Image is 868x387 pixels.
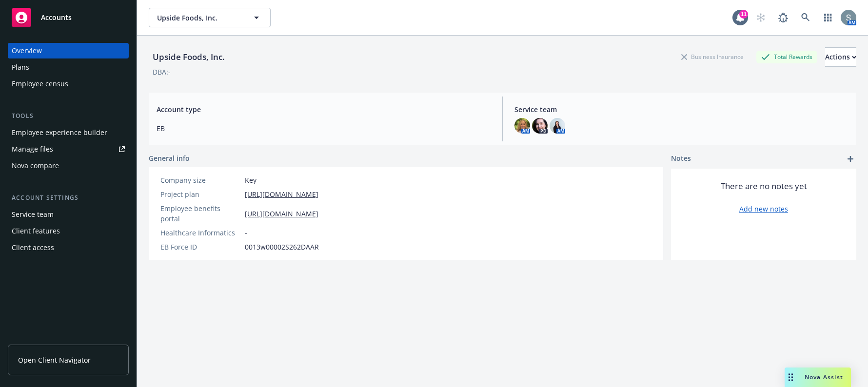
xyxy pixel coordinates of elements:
[12,223,60,239] div: Client features
[8,4,129,31] a: Accounts
[12,125,107,140] div: Employee experience builder
[8,76,129,92] a: Employee census
[739,204,788,214] a: Add new notes
[160,203,241,224] div: Employee benefits portal
[514,118,530,134] img: photo
[8,125,129,140] a: Employee experience builder
[18,355,91,365] span: Open Client Navigator
[721,180,807,192] span: There are no notes yet
[160,175,241,185] div: Company size
[160,242,241,252] div: EB Force ID
[8,43,129,58] a: Overview
[12,207,54,222] div: Service team
[825,48,856,66] div: Actions
[8,158,129,174] a: Nova compare
[149,51,229,63] div: Upside Foods, Inc.
[773,8,793,27] a: Report a Bug
[12,59,29,75] div: Plans
[245,228,247,238] span: -
[149,8,271,27] button: Upside Foods, Inc.
[245,189,318,199] a: [URL][DOMAIN_NAME]
[157,13,241,23] span: Upside Foods, Inc.
[785,368,797,387] div: Drag to move
[8,111,129,121] div: Tools
[157,123,491,134] span: EB
[739,10,748,19] div: 11
[12,158,59,174] div: Nova compare
[153,67,171,77] div: DBA: -
[245,242,319,252] span: 0013w00002S262DAAR
[671,153,691,165] span: Notes
[245,209,318,219] a: [URL][DOMAIN_NAME]
[796,8,815,27] a: Search
[825,47,856,67] button: Actions
[160,189,241,199] div: Project plan
[676,51,749,63] div: Business Insurance
[12,240,54,255] div: Client access
[785,368,851,387] button: Nova Assist
[845,153,856,165] a: add
[818,8,838,27] a: Switch app
[751,8,770,27] a: Start snowing
[12,43,42,58] div: Overview
[805,373,843,381] span: Nova Assist
[8,207,129,222] a: Service team
[8,141,129,157] a: Manage files
[8,59,129,75] a: Plans
[841,10,856,25] img: photo
[41,14,72,21] span: Accounts
[8,193,129,203] div: Account settings
[550,118,565,134] img: photo
[149,153,190,163] span: General info
[12,76,68,92] div: Employee census
[8,223,129,239] a: Client features
[160,228,241,238] div: Healthcare Informatics
[514,104,848,115] span: Service team
[157,104,491,115] span: Account type
[12,141,53,157] div: Manage files
[8,240,129,255] a: Client access
[756,51,817,63] div: Total Rewards
[245,175,256,185] span: Key
[532,118,548,134] img: photo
